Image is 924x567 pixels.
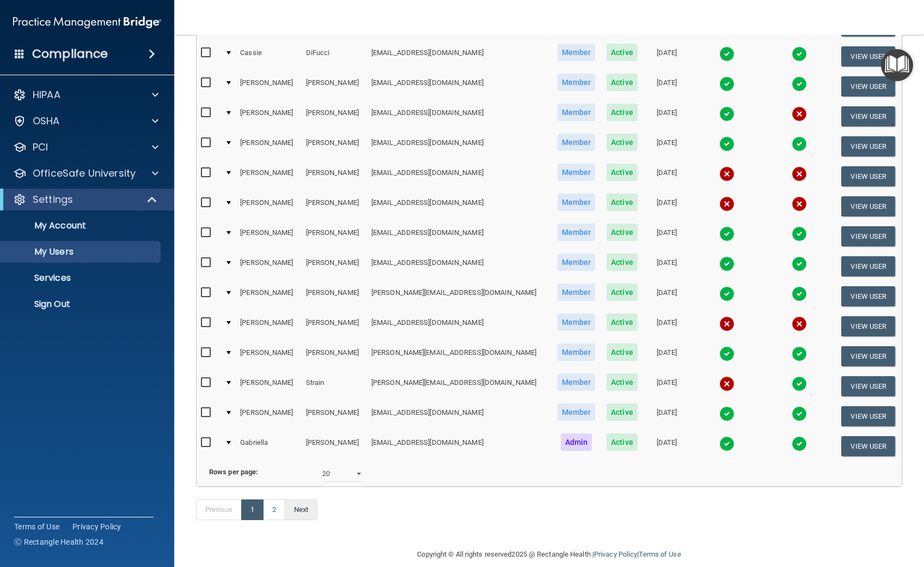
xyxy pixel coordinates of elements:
td: [PERSON_NAME] [302,281,367,311]
h4: Compliance [32,46,108,62]
td: Cassie [236,41,301,71]
a: HIPAA [13,88,158,101]
td: [PERSON_NAME] [236,401,301,431]
img: tick.e7d51cea.svg [792,136,807,152]
span: Member [558,194,596,211]
span: Member [558,134,596,151]
span: Member [558,224,596,241]
span: Member [558,343,596,361]
img: tick.e7d51cea.svg [792,406,807,421]
img: cross.ca9f0e7f.svg [719,166,735,182]
img: cross.ca9f0e7f.svg [719,316,735,331]
button: View User [841,226,895,246]
td: [PERSON_NAME] [302,401,367,431]
img: tick.e7d51cea.svg [719,136,735,152]
td: [EMAIL_ADDRESS][DOMAIN_NAME] [367,161,552,191]
td: [DATE] [643,131,690,161]
td: [PERSON_NAME] [302,161,367,191]
td: [PERSON_NAME] [302,251,367,281]
td: [PERSON_NAME][EMAIL_ADDRESS][DOMAIN_NAME] [367,341,552,371]
td: [DATE] [643,161,690,191]
span: Active [607,44,638,61]
span: Active [607,283,638,301]
a: Previous [196,499,242,520]
td: [PERSON_NAME] [236,191,301,221]
td: [EMAIL_ADDRESS][DOMAIN_NAME] [367,401,552,431]
td: [PERSON_NAME] [236,221,301,251]
td: [DATE] [643,371,690,401]
img: tick.e7d51cea.svg [719,106,735,122]
a: OSHA [13,114,158,128]
span: Active [607,104,638,121]
td: [DATE] [643,41,690,71]
td: [DATE] [643,341,690,371]
img: tick.e7d51cea.svg [719,406,735,421]
img: cross.ca9f0e7f.svg [792,166,807,182]
td: [EMAIL_ADDRESS][DOMAIN_NAME] [367,311,552,341]
img: tick.e7d51cea.svg [792,346,807,361]
img: cross.ca9f0e7f.svg [719,196,735,212]
span: Active [607,403,638,421]
span: Member [558,254,596,271]
a: 2 [263,499,285,520]
p: My Users [7,246,156,257]
a: PCI [13,141,158,154]
td: [PERSON_NAME][EMAIL_ADDRESS][DOMAIN_NAME] [367,371,552,401]
td: [PERSON_NAME] [236,341,301,371]
span: Member [558,74,596,91]
span: Active [607,224,638,241]
img: tick.e7d51cea.svg [792,256,807,272]
td: [PERSON_NAME] [302,221,367,251]
button: View User [841,76,895,96]
span: Member [558,313,596,331]
span: Active [607,164,638,181]
td: Strain [302,371,367,401]
button: View User [841,286,895,306]
img: tick.e7d51cea.svg [792,286,807,301]
p: PCI [33,141,48,154]
button: View User [841,376,895,396]
td: [DATE] [643,101,690,131]
img: tick.e7d51cea.svg [719,286,735,301]
span: Ⓒ Rectangle Health 2024 [14,536,103,547]
td: [PERSON_NAME] [302,71,367,101]
td: [EMAIL_ADDRESS][DOMAIN_NAME] [367,221,552,251]
img: tick.e7d51cea.svg [719,346,735,361]
img: tick.e7d51cea.svg [719,226,735,242]
a: Settings [13,193,158,206]
td: [DATE] [643,251,690,281]
span: Active [607,433,638,451]
td: [DATE] [643,71,690,101]
td: [DATE] [643,431,690,461]
p: OfficeSafe University [33,167,136,180]
td: [PERSON_NAME] [302,101,367,131]
span: Active [607,74,638,91]
button: View User [841,256,895,276]
a: Next [285,499,317,520]
button: View User [841,106,895,126]
td: [EMAIL_ADDRESS][DOMAIN_NAME] [367,191,552,221]
td: [PERSON_NAME] [302,311,367,341]
p: HIPAA [33,88,60,101]
button: View User [841,346,895,366]
button: View User [841,316,895,336]
img: cross.ca9f0e7f.svg [719,376,735,391]
td: [DATE] [643,401,690,431]
td: [PERSON_NAME] [302,131,367,161]
td: [PERSON_NAME] [236,161,301,191]
td: [DATE] [643,281,690,311]
button: View User [841,46,895,67]
td: [PERSON_NAME] [236,371,301,401]
b: Rows per page: [209,468,258,476]
td: [PERSON_NAME][EMAIL_ADDRESS][DOMAIN_NAME] [367,281,552,311]
span: Member [558,373,596,391]
a: Privacy Policy [594,550,637,558]
img: tick.e7d51cea.svg [719,46,735,62]
button: View User [841,436,895,456]
p: My Account [7,220,156,231]
p: Sign Out [7,299,156,310]
td: [DATE] [643,221,690,251]
span: Member [558,104,596,121]
td: Gabriella [236,431,301,461]
td: [PERSON_NAME] [236,281,301,311]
